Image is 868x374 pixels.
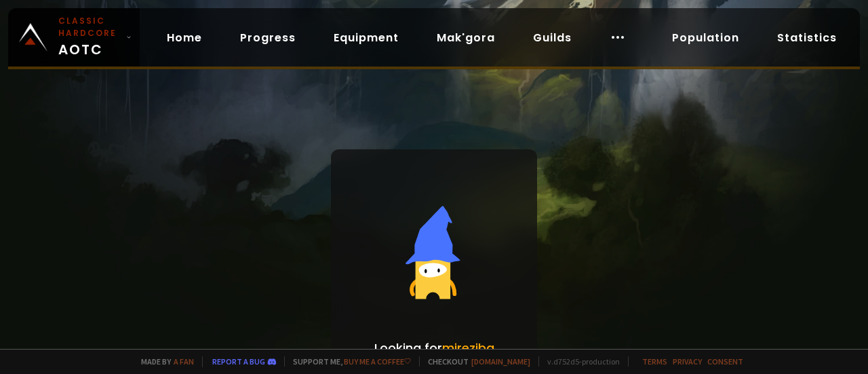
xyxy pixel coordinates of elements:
a: Statistics [766,24,848,52]
a: Progress [229,24,307,52]
small: Classic Hardcore [58,15,121,39]
a: Classic HardcoreAOTC [8,8,140,67]
p: Looking for [374,339,494,357]
span: v. d752d5 - production [538,356,620,367]
a: [DOMAIN_NAME] [471,356,530,367]
a: Buy me a coffee [344,356,411,367]
span: Checkout [419,356,530,367]
a: a fan [174,356,194,367]
a: Report a bug [212,356,265,367]
span: Support me, [284,356,411,367]
a: Privacy [673,356,702,367]
a: Mak'gora [426,24,506,52]
span: mireziba [442,339,494,356]
a: Population [661,24,750,52]
a: Terms [642,356,667,367]
span: Made by [133,356,194,367]
a: Home [156,24,213,52]
a: Equipment [323,24,410,52]
span: AOTC [58,15,121,60]
a: Consent [707,356,743,367]
a: Guilds [522,24,583,52]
